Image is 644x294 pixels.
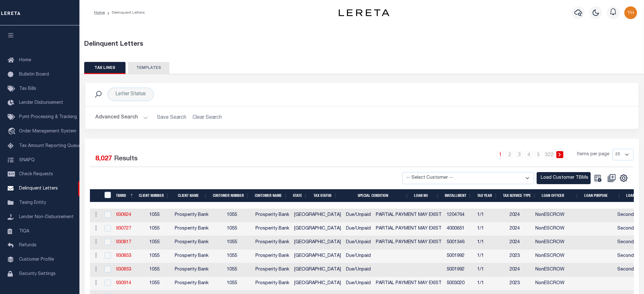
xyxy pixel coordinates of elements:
[533,277,572,291] td: NonESCROW
[227,213,237,217] span: 1055
[116,240,131,244] a: 930817
[624,6,637,19] img: svg+xml;base64,PHN2ZyB4bWxucz0iaHR0cDovL3d3dy53My5vcmcvMjAwMC9zdmciIHBvaW50ZXItZXZlbnRzPSJub25lIi...
[253,222,292,236] td: Prosperity Bank
[253,250,292,263] td: Prosperity Bank
[227,267,237,272] span: 1055
[19,229,29,233] span: TIQA
[149,267,159,272] span: 1055
[227,281,237,285] span: 1055
[19,186,58,191] span: Delinquent Letters
[19,144,81,148] span: Tax Amount Reporting Queue
[533,263,572,277] td: NonESCROW
[253,209,292,222] td: Prosperity Bank
[107,88,154,101] div: Letter Status
[136,189,172,202] th: Client Number: activate to sort column ascending
[411,189,442,202] th: LOAN NO: activate to sort column ascending
[507,263,533,277] td: 2024
[175,240,208,244] span: Prosperity Bank
[475,263,507,277] td: 1/1
[444,277,475,291] td: 5003020
[19,158,35,162] span: SNAPQ
[376,281,442,285] span: PARTIAL PAYMENT MAY EXIST
[516,151,523,158] a: 3
[149,213,159,217] span: 1055
[253,277,292,291] td: Prosperity Bank
[19,72,49,77] span: Bulletin Board
[19,215,74,219] span: Lender Non-Disbursement
[95,111,148,124] button: Advanced Search
[227,240,237,244] span: 1055
[507,277,533,291] td: 2023
[149,240,159,244] span: 1055
[533,222,572,236] td: NonESCROW
[475,189,500,202] th: Tax Year: activate to sort column ascending
[444,236,475,250] td: 5001346
[172,189,210,202] th: Client Name: activate to sort column ascending
[210,189,252,202] th: Customer Number: activate to sort column ascending
[116,226,131,231] a: 930727
[507,222,533,236] td: 2024
[149,226,159,231] span: 1055
[475,236,507,250] td: 1/1
[19,101,63,105] span: Lender Disbursement
[149,281,159,285] span: 1055
[533,236,572,250] td: NonESCROW
[84,62,125,74] button: TAX LINES
[114,154,138,164] label: Results
[290,189,310,202] th: STATE: activate to sort column ascending
[346,254,371,258] span: Due/Unpaid
[84,40,640,49] div: Delinquent Letters
[175,213,208,217] span: Prosperity Bank
[292,250,343,263] td: [GEOGRAPHIC_DATA]
[346,267,371,272] span: Due/Unpaid
[376,213,442,217] span: PARTIAL PAYMENT MAY EXIST
[128,62,169,74] button: TEMPLATES
[175,226,208,231] span: Prosperity Bank
[116,254,131,258] a: 930853
[253,236,292,250] td: Prosperity Bank
[19,257,54,262] span: Customer Profile
[19,58,31,63] span: Home
[252,189,290,202] th: Customer Name: activate to sort column ascending
[346,240,371,244] span: Due/Unpaid
[105,10,145,16] li: Delinquent Letters
[19,201,46,205] span: Taxing Entity
[292,263,343,277] td: [GEOGRAPHIC_DATA]
[507,236,533,250] td: 2024
[533,209,572,222] td: NonESCROW
[19,87,36,91] span: Tax Bills
[149,254,159,258] span: 1055
[310,189,340,202] th: Tax Status: activate to sort column ascending
[376,240,442,244] span: PARTIAL PAYMENT MAY EXIST
[346,226,371,231] span: Due/Unpaid
[340,189,412,202] th: Special Condition: activate to sort column ascending
[19,272,56,276] span: Security Settings
[19,172,53,177] span: Check Requests
[497,151,504,158] a: 1
[539,189,582,202] th: LOAN OFFICER: activate to sort column ascending
[292,236,343,250] td: [GEOGRAPHIC_DATA]
[444,263,475,277] td: 5001992
[444,250,475,263] td: 5001992
[507,250,533,263] td: 2023
[19,243,37,248] span: Refunds
[227,226,237,231] span: 1055
[94,11,105,15] a: Home
[376,226,442,231] span: PARTIAL PAYMENT MAY EXIST
[582,189,624,202] th: LOAN PURPOSE: activate to sort column ascending
[525,151,532,158] a: 4
[116,267,131,272] a: 930853
[506,151,513,158] a: 2
[475,250,507,263] td: 1/1
[8,128,18,136] i: travel_explore
[19,115,77,119] span: Pymt Processing & Tracking
[444,209,475,222] td: 1204764
[442,189,475,202] th: Installment: activate to sort column ascending
[292,209,343,222] td: [GEOGRAPHIC_DATA]
[116,281,131,285] a: 930914
[116,213,131,217] a: 930624
[339,9,390,16] img: logo-dark.svg
[346,213,371,217] span: Due/Unpaid
[292,277,343,291] td: [GEOGRAPHIC_DATA]
[444,222,475,236] td: 4000651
